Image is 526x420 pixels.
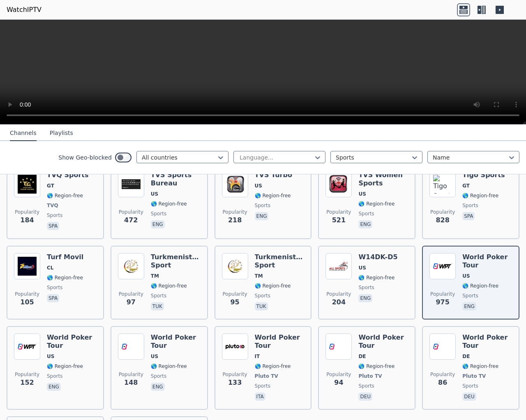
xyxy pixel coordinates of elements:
p: eng [462,302,476,310]
p: ita [255,393,265,401]
span: sports [151,373,166,379]
h6: World Poker Tour [151,333,201,350]
a: WatchIPTV [7,5,42,15]
span: US [462,273,470,279]
p: eng [151,220,165,228]
span: 🌎 Region-free [47,274,83,281]
span: sports [462,202,478,209]
span: 152 [20,378,34,388]
span: 975 [436,297,449,307]
span: GT [47,183,54,189]
span: sports [462,292,478,299]
span: Pluto TV [255,373,278,379]
span: Popularity [430,209,455,215]
img: World Poker Tour [222,333,248,360]
span: 94 [334,378,343,388]
span: Pluto TV [462,373,486,379]
span: 828 [436,215,449,225]
h6: World Poker Tour [47,333,97,350]
span: Popularity [119,209,143,215]
span: Popularity [15,209,39,215]
p: eng [151,383,165,391]
span: 🌎 Region-free [151,283,187,289]
h6: World Poker Tour [255,333,305,350]
img: W14DK-D5 [325,253,352,279]
span: 105 [20,297,34,307]
span: sports [255,383,270,389]
span: sports [358,284,374,291]
h6: TVS Turbo [255,171,292,179]
span: 🌎 Region-free [151,201,187,207]
p: tuk [151,302,164,310]
span: IT [255,353,260,360]
span: Popularity [15,291,39,297]
span: Popularity [430,371,455,378]
span: 218 [228,215,242,225]
span: US [151,191,158,197]
span: 148 [124,378,138,388]
p: eng [358,294,372,302]
span: 🌎 Region-free [358,201,394,207]
span: sports [47,212,62,219]
span: 86 [438,378,447,388]
span: Pluto TV [358,373,382,379]
img: TVS Sports Bureau [118,171,144,197]
span: 97 [127,297,136,307]
span: 🌎 Region-free [358,363,394,370]
span: 95 [230,297,239,307]
span: Popularity [223,291,247,297]
p: eng [47,383,61,391]
span: Popularity [223,371,247,378]
span: 🌎 Region-free [462,192,498,199]
span: sports [47,284,62,291]
span: 🌎 Region-free [255,192,291,199]
span: Popularity [119,371,143,378]
h6: Tigo Sports [462,171,505,179]
span: TVQ [47,202,58,209]
img: TVS Turbo [222,171,248,197]
img: Turf Movil [14,253,40,279]
span: GT [462,183,470,189]
span: Popularity [430,291,455,297]
span: sports [255,292,270,299]
span: Popularity [326,371,351,378]
img: World Poker Tour [325,333,352,360]
span: TM [151,273,159,279]
label: Show Geo-blocked [58,153,112,162]
span: Popularity [119,291,143,297]
img: TVQ Sports [14,171,40,197]
img: World Poker Tour [14,333,40,360]
span: Popularity [223,209,247,215]
h6: Turkmenistan Sport [255,253,305,269]
h6: TVS Sports Bureau [151,171,201,187]
span: Popularity [326,209,351,215]
span: 🌎 Region-free [151,363,187,370]
p: eng [358,220,372,228]
p: spa [462,212,475,220]
span: sports [151,292,166,299]
span: 184 [20,215,34,225]
span: sports [358,383,374,389]
p: eng [255,212,269,220]
span: 🌎 Region-free [47,192,83,199]
span: Popularity [326,291,351,297]
span: sports [255,202,270,209]
button: Channels [10,126,37,141]
span: sports [462,383,478,389]
span: 🌎 Region-free [462,363,498,370]
span: sports [47,373,62,379]
p: deu [462,393,476,401]
span: 🌎 Region-free [255,363,291,370]
button: Playlists [50,126,73,141]
span: DE [358,353,366,360]
p: deu [358,393,372,401]
img: Tigo Sports [429,171,456,197]
span: US [358,191,366,197]
span: CL [47,265,53,271]
span: US [358,265,366,271]
img: World Poker Tour [118,333,144,360]
span: US [151,353,158,360]
span: 🌎 Region-free [358,274,394,281]
span: Popularity [15,371,39,378]
p: tuk [255,302,268,310]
